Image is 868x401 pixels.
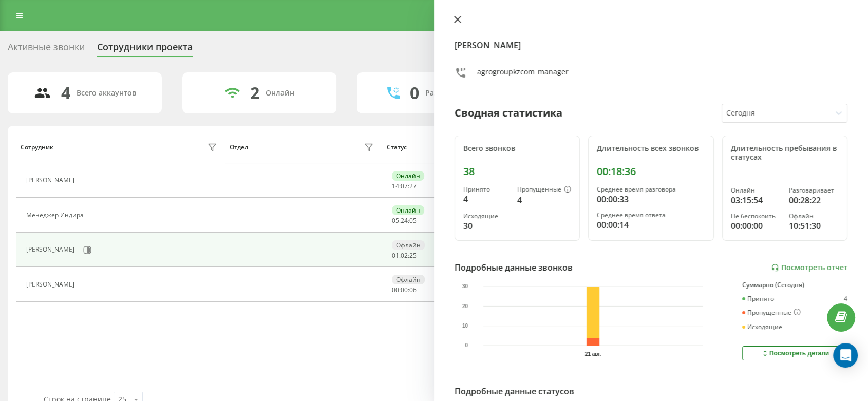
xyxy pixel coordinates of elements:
[387,144,407,151] div: Статус
[597,186,705,193] div: Среднее время разговора
[597,193,705,205] div: 00:00:33
[462,323,468,329] text: 10
[77,89,136,98] div: Всего аккаунтов
[409,251,417,260] span: 25
[26,246,77,253] div: [PERSON_NAME]
[585,351,601,357] text: 21 авг.
[597,219,705,231] div: 00:00:14
[250,83,259,103] div: 2
[742,281,847,289] div: Суммарно (Сегодня)
[833,343,858,368] div: Open Intercom Messenger
[455,105,562,121] div: Сводная статистика
[455,385,574,397] div: Подробные данные статусов
[742,346,847,360] button: Посмотреть детали
[61,83,70,103] div: 4
[409,216,417,225] span: 05
[401,251,408,260] span: 02
[392,240,425,250] div: Офлайн
[8,42,85,58] div: Активные звонки
[392,275,425,284] div: Офлайн
[463,144,571,153] div: Всего звонков
[392,171,424,181] div: Онлайн
[731,213,781,220] div: Не беспокоить
[392,252,417,259] div: : :
[26,281,77,288] div: [PERSON_NAME]
[455,261,573,274] div: Подробные данные звонков
[425,89,481,98] div: Разговаривают
[392,205,424,215] div: Онлайн
[392,183,417,190] div: : :
[731,220,781,232] div: 00:00:00
[455,39,847,51] h4: [PERSON_NAME]
[409,182,417,190] span: 27
[392,217,417,224] div: : :
[463,213,509,220] div: Исходящие
[477,67,569,82] div: agrogroupkzcom_manager
[230,144,248,151] div: Отдел
[731,194,781,206] div: 03:15:54
[761,349,829,357] div: Посмотреть детали
[463,193,509,205] div: 4
[597,212,705,219] div: Среднее время ответа
[597,165,705,178] div: 00:18:36
[463,165,571,178] div: 38
[392,216,399,225] span: 05
[462,303,468,309] text: 20
[266,89,294,98] div: Онлайн
[392,251,399,260] span: 01
[731,187,781,194] div: Онлайн
[789,220,839,232] div: 10:51:30
[26,177,77,184] div: [PERSON_NAME]
[771,263,847,272] a: Посмотреть отчет
[789,187,839,194] div: Разговаривает
[517,194,571,206] div: 4
[392,182,399,190] span: 14
[410,83,419,103] div: 0
[742,309,801,317] div: Пропущенные
[401,285,408,294] span: 00
[789,194,839,206] div: 00:28:22
[392,287,417,294] div: : :
[789,213,839,220] div: Офлайн
[26,212,86,219] div: Менеджер Индира
[742,295,774,302] div: Принято
[844,295,847,302] div: 4
[462,284,468,290] text: 30
[97,42,193,58] div: Сотрудники проекта
[401,216,408,225] span: 24
[731,144,839,162] div: Длительность пребывания в статусах
[401,182,408,190] span: 07
[21,144,53,151] div: Сотрудник
[465,343,468,349] text: 0
[597,144,705,153] div: Длительность всех звонков
[392,285,399,294] span: 00
[463,220,509,232] div: 30
[463,186,509,193] div: Принято
[517,186,571,194] div: Пропущенные
[742,323,782,331] div: Исходящие
[409,285,417,294] span: 06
